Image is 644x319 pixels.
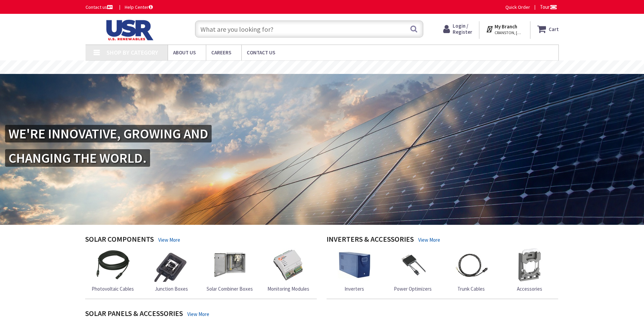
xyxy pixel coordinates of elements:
a: Help Center [125,4,153,10]
img: Power Optimizers [396,248,430,282]
h2: CHANGING THE WORLD. [5,149,150,167]
h4: Solar Panels & Accessories [85,309,183,319]
a: Power Optimizers Power Optimizers [394,248,432,292]
img: U.S. Renewable Solutions [86,20,171,41]
a: Photovoltaic Cables Photovoltaic Cables [92,248,134,292]
strong: My Branch [495,23,517,30]
img: Inverters [337,248,371,282]
a: Accessories Accessories [513,248,547,292]
img: Junction Boxes [154,248,188,282]
a: Inverters Inverters [337,248,371,292]
a: View More [187,311,209,318]
span: Contact Us [247,49,275,56]
a: Solar Combiner Boxes Solar Combiner Boxes [207,248,253,292]
a: Junction Boxes Junction Boxes [154,248,188,292]
h4: Inverters & Accessories [327,235,414,245]
span: About Us [173,49,196,56]
input: What are you looking for? [195,21,423,37]
rs-layer: [MEDICAL_DATA]: Our Commitment to Our Employees and Customers [216,64,444,71]
img: Accessories [513,248,547,282]
span: Photovoltaic Cables [92,286,134,292]
strong: Cart [549,23,559,35]
span: Login / Register [453,23,472,35]
h4: Solar Components [85,235,154,245]
div: My Branch CRANSTON, [GEOGRAPHIC_DATA] [486,23,523,35]
img: Monitoring Modules [271,248,305,282]
a: View More [418,236,440,243]
span: Junction Boxes [155,286,188,292]
span: Monitoring Modules [267,286,309,292]
a: Quick Order [505,4,530,10]
a: Trunk Cables Trunk Cables [454,248,488,292]
span: Shop By Category [106,49,158,56]
span: Tour [540,4,557,10]
a: Contact us [86,4,114,10]
a: Login / Register [443,23,472,35]
img: Trunk Cables [454,248,488,282]
img: Solar Combiner Boxes [213,248,247,282]
span: CRANSTON, [GEOGRAPHIC_DATA] [495,30,523,35]
img: Photovoltaic Cables [96,248,130,282]
a: View More [158,236,180,243]
span: Inverters [344,286,364,292]
h2: WE'RE INNOVATIVE, GROWING AND [5,125,212,142]
span: Solar Combiner Boxes [207,286,253,292]
span: Accessories [517,286,542,292]
a: Monitoring Modules Monitoring Modules [267,248,309,292]
span: Careers [211,49,231,56]
span: Trunk Cables [457,286,485,292]
a: Cart [537,23,559,35]
span: Power Optimizers [394,286,432,292]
